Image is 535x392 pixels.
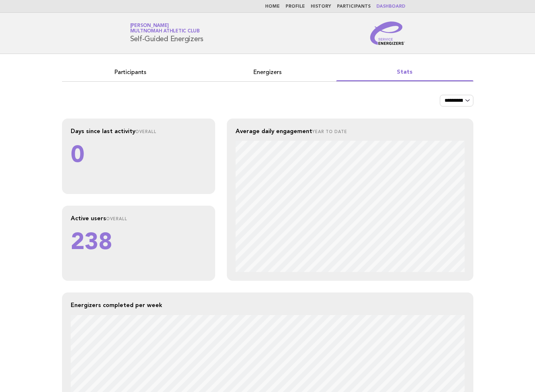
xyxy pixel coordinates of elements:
a: Profile [286,4,305,9]
h2: Days since last activity [71,127,206,135]
img: Service Energizers [370,22,405,45]
h2: Average daily engagement [236,127,465,135]
h2: Energizers completed per week [71,301,465,309]
small: Year to date [312,129,347,134]
a: Participants [337,4,371,9]
small: Overall [135,129,156,134]
p: 238 [71,228,206,259]
a: Dashboard [376,4,405,9]
small: Overall [106,216,127,221]
span: Multnomah Athletic Club [130,29,200,34]
a: History [311,4,331,9]
h2: Active users [71,214,206,222]
h1: Self-Guided Energizers [130,24,204,43]
a: Home [265,4,280,9]
a: [PERSON_NAME]Multnomah Athletic Club [130,23,200,34]
p: 0 [71,141,206,172]
a: Stats [336,67,473,77]
a: Energizers [199,67,336,77]
a: Participants [62,67,199,77]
